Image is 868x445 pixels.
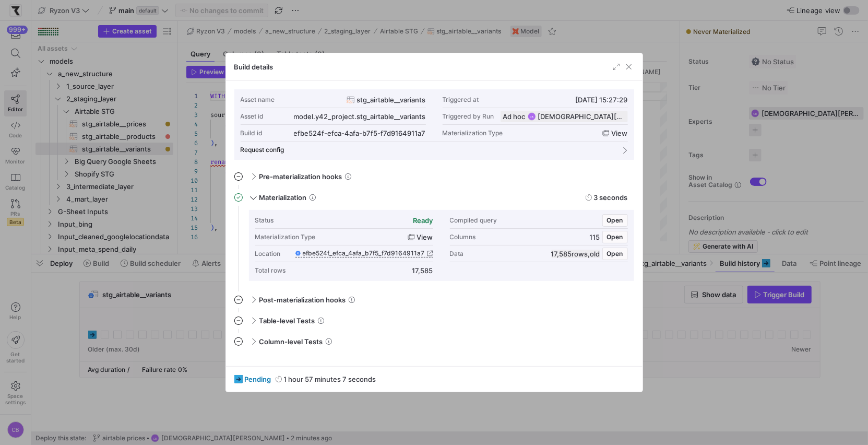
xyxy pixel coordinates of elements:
[303,250,425,257] span: efbe524f_efca_4afa_b7f5_f7d9164911a7
[443,130,503,137] span: Materialization Type
[259,172,342,181] span: Pre-materialization hooks
[612,129,628,137] span: view
[443,113,494,120] div: Triggered by Run
[294,112,426,121] div: model.y42_project.stg_airtable__variants
[594,193,628,202] y42-duration: 3 seconds
[443,96,479,103] div: Triggered at
[538,112,625,121] span: [DEMOGRAPHIC_DATA][PERSON_NAME]
[295,250,433,257] a: efbe524f_efca_4afa_b7f5_f7d9164911a7
[576,96,628,104] span: [DATE] 15:27:29
[417,233,433,241] span: view
[255,250,281,257] div: Location
[245,375,271,383] span: pending
[607,217,623,224] span: Open
[255,233,316,241] div: Materialization Type
[602,248,628,260] button: Open
[234,63,274,71] h3: Build details
[294,129,426,137] div: efbe524f-efca-4afa-b7f5-f7d9164911a7
[357,96,426,104] span: stg_airtable__variants
[234,168,634,185] mat-expansion-panel-header: Pre-materialization hooks
[259,337,323,346] span: Column-level Tests
[528,112,536,121] div: CB
[412,266,433,275] div: 17,585
[241,96,275,103] div: Asset name
[255,217,274,224] div: Status
[602,214,628,227] button: Open
[607,233,623,241] span: Open
[551,250,600,258] div: ,
[259,193,307,202] span: Materialization
[241,142,628,158] mat-expansion-panel-header: Request config
[450,233,476,241] div: Columns
[234,333,634,350] mat-expansion-panel-header: Column-level Tests
[234,210,634,291] div: Materialization3 seconds
[234,189,634,206] mat-expansion-panel-header: Materialization3 seconds
[241,113,264,120] div: Asset id
[551,250,588,258] span: 17,585 rows
[234,291,634,308] mat-expansion-panel-header: Post-materialization hooks
[590,233,600,241] span: 115
[450,217,497,224] div: Compiled query
[413,216,433,225] div: ready
[607,250,623,257] span: Open
[241,130,263,137] div: Build id
[255,267,286,274] div: Total rows
[284,375,376,383] y42-duration: 1 hour 57 minutes 7 seconds
[503,112,526,121] span: Ad hoc
[259,317,315,325] span: Table-level Tests
[450,250,464,257] div: Data
[241,146,615,154] mat-panel-title: Request config
[602,231,628,243] button: Open
[590,250,600,258] span: old
[234,312,634,329] mat-expansion-panel-header: Table-level Tests
[501,111,628,122] button: Ad hocCB[DEMOGRAPHIC_DATA][PERSON_NAME]
[259,296,346,304] span: Post-materialization hooks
